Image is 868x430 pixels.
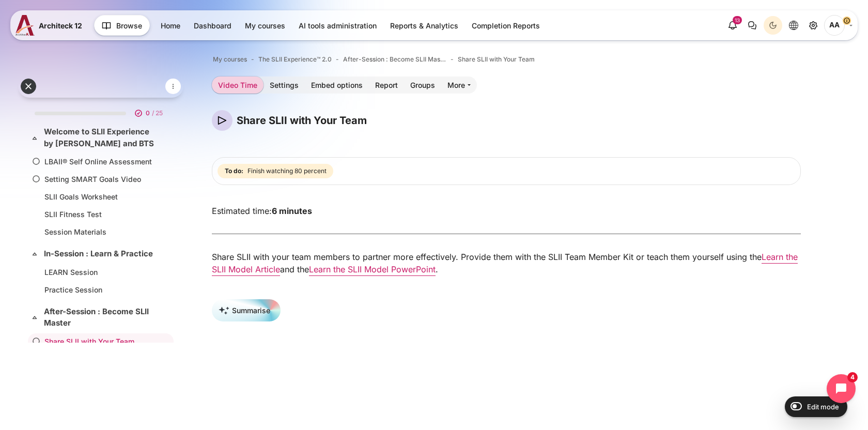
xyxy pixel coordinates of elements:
[743,16,762,35] button: There are 0 unread conversations
[188,17,238,34] a: Dashboard
[807,403,839,411] span: Edit mode
[29,312,40,323] span: Collapse
[29,249,40,259] span: Collapse
[218,162,335,180] div: Completion requirements for Share SLII with Your Team
[733,16,742,24] div: 13
[212,299,281,321] button: Summarise
[764,16,782,35] button: Light Mode Dark Mode
[458,55,535,64] a: Share SLII with Your Team
[44,156,153,167] a: LBAII® Self Online Assessment
[212,251,801,275] p: Share SLII with your team members to partner more effectively. Provide them with the SLII Team Me...
[44,306,156,329] a: After-Session : Become SLII Master
[784,16,803,35] button: Languages
[765,18,781,33] div: Dark Mode
[44,336,153,347] a: Share SLII with Your Team
[292,17,383,34] a: AI tools administration
[212,53,801,66] nav: Navigation bar
[272,206,312,216] strong: 6 minutes
[44,284,153,295] a: Practice Session
[116,20,142,31] span: Browse
[44,226,153,237] a: Session Materials
[239,17,291,34] a: My courses
[44,267,153,278] a: LEARN Session
[384,17,464,34] a: Reports & Analytics
[213,55,247,64] a: My courses
[263,76,305,94] a: Settings
[204,205,809,217] div: Estimated time:
[466,17,546,34] a: Completion Reports
[225,166,243,176] strong: To do:
[804,16,823,35] a: Site administration
[237,114,367,127] h4: Share SLII with Your Team
[441,76,477,94] a: More
[824,15,845,36] span: Aum Aum
[16,15,86,36] a: A12 A12 Architeck 12
[258,55,332,64] a: The SLII Experience™ 2.0
[309,264,436,274] a: Learn the SLII Model PowerPoint
[305,76,369,94] a: Embed options
[343,55,446,64] a: After-Session : Become SLII Master
[44,248,156,260] a: In-Session : Learn & Practice
[29,133,40,143] span: Collapse
[146,109,150,118] span: 0
[723,16,742,35] div: Show notification window with 13 new notifications
[824,15,853,36] a: User menu
[212,252,798,274] a: Learn the SLII Model Article
[404,76,441,94] a: Groups
[44,191,153,202] a: SLII Goals Worksheet
[39,20,82,31] span: Architeck 12
[369,76,404,94] a: Report
[44,126,156,149] a: Welcome to SLII Experience by [PERSON_NAME] and BTS
[94,15,150,36] button: Browse
[16,15,35,36] img: A12
[212,76,263,94] a: Video Time
[152,109,163,118] span: / 25
[26,98,175,124] a: 0 / 25
[154,17,187,34] a: Home
[44,209,153,220] a: SLII Fitness Test
[247,166,327,176] span: Finish watching 80 percent
[44,174,153,185] a: Setting SMART Goals Video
